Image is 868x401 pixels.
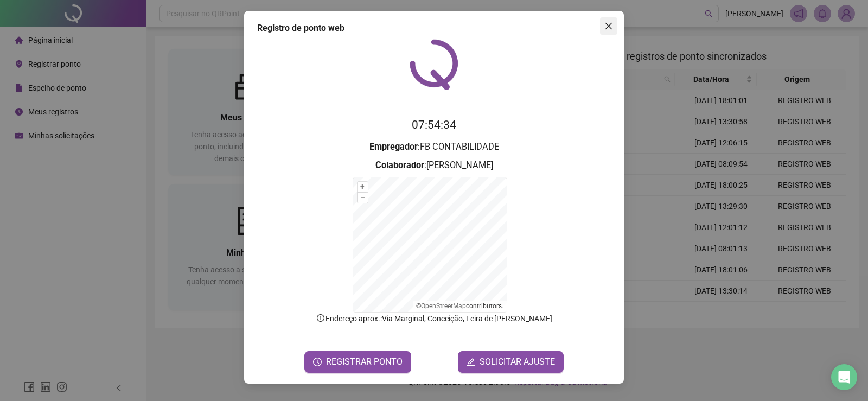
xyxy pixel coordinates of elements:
span: clock-circle [313,358,322,366]
strong: Colaborador [375,160,424,170]
button: Close [600,17,617,35]
button: – [358,193,368,203]
span: close [604,22,613,30]
button: REGISTRAR PONTO [304,351,411,373]
span: SOLICITAR AJUSTE [480,355,555,368]
button: editSOLICITAR AJUSTE [458,351,564,373]
li: © contributors. [416,302,503,310]
div: Open Intercom Messenger [831,364,857,390]
button: + [358,182,368,192]
h3: : FB CONTABILIDADE [257,140,611,154]
span: edit [467,358,475,366]
a: OpenStreetMap [421,302,466,310]
strong: Empregador [369,142,418,152]
div: Registro de ponto web [257,22,611,35]
h3: : [PERSON_NAME] [257,158,611,173]
img: QRPoint [410,39,458,90]
p: Endereço aprox. : Via Marginal, Conceição, Feira de [PERSON_NAME] [257,313,611,324]
span: REGISTRAR PONTO [326,355,403,368]
time: 07:54:34 [412,118,456,131]
span: info-circle [316,313,325,323]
